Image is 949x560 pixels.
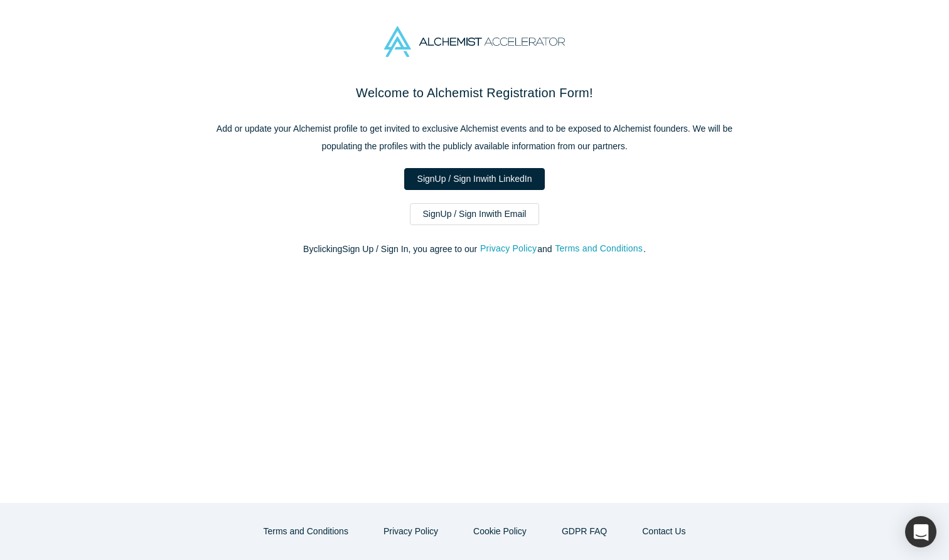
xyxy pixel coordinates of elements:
[460,520,540,542] button: Cookie Policy
[211,243,738,256] p: By clicking Sign Up / Sign In , you agree to our and .
[370,520,451,542] button: Privacy Policy
[549,520,620,542] a: GDPR FAQ
[211,83,738,102] h2: Welcome to Alchemist Registration Form!
[410,203,540,225] a: SignUp / Sign Inwith Email
[211,120,738,155] p: Add or update your Alchemist profile to get invited to exclusive Alchemist events and to be expos...
[480,241,537,256] button: Privacy Policy
[404,168,545,190] a: SignUp / Sign Inwith LinkedIn
[554,241,643,256] button: Terms and Conditions
[250,520,362,542] button: Terms and Conditions
[629,520,699,542] button: Contact Us
[384,26,565,57] img: Alchemist Accelerator Logo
